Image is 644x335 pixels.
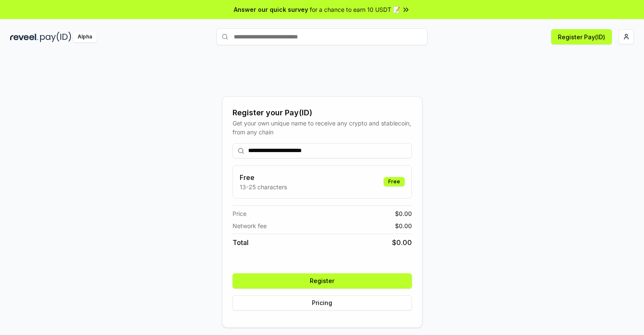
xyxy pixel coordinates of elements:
[395,221,412,230] span: $ 0.00
[233,107,412,119] div: Register your Pay(ID)
[310,5,400,14] span: for a chance to earn 10 USDT 📝
[233,209,246,218] span: Price
[10,32,38,42] img: reveel_dark
[233,119,412,136] div: Get your own unique name to receive any crypto and stablecoin, from any chain
[73,32,97,42] div: Alpha
[233,295,412,310] button: Pricing
[240,182,287,191] p: 13-25 characters
[234,5,308,14] span: Answer our quick survey
[240,172,287,182] h3: Free
[395,209,412,218] span: $ 0.00
[392,237,412,248] span: $ 0.00
[384,177,405,186] div: Free
[233,237,249,248] span: Total
[551,29,612,44] button: Register Pay(ID)
[233,273,412,289] button: Register
[233,221,267,230] span: Network fee
[40,32,71,42] img: pay_id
